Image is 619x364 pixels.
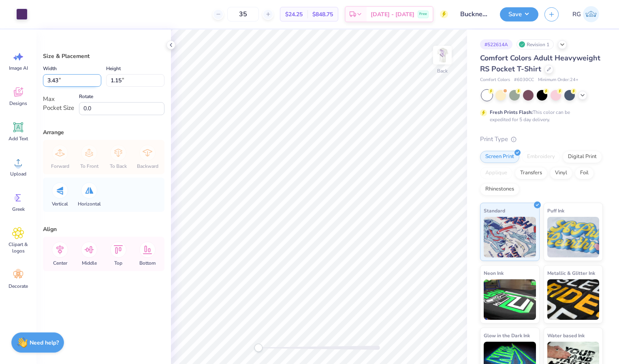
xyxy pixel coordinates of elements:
span: Clipart & logos [5,241,32,254]
strong: Fresh Prints Flash: [490,109,533,116]
span: Decorate [9,283,28,289]
div: Print Type [480,135,603,144]
span: Puff Ink [547,206,564,215]
img: Back [434,47,450,63]
label: Height [106,64,121,73]
div: Max Pocket Size [43,94,74,113]
a: RG [569,6,603,22]
div: Rhinestones [480,183,519,195]
div: Foil [575,167,594,179]
div: Align [43,225,164,233]
input: – – [227,7,259,21]
span: $848.75 [312,10,333,19]
span: Minimum Order: 24 + [538,77,578,84]
div: # 522614A [480,39,512,49]
div: Accessibility label [254,344,263,352]
input: Untitled Design [454,6,494,22]
span: $24.25 [285,10,303,19]
span: Designs [9,100,27,107]
span: Greek [12,206,25,212]
span: Horizontal [78,201,101,207]
span: # 6030CC [514,77,534,84]
div: Screen Print [480,151,519,163]
span: Vertical [52,201,68,207]
span: [DATE] - [DATE] [371,10,414,19]
span: Standard [484,206,505,215]
span: Metallic & Glitter Ink [547,269,595,277]
span: Bottom [139,260,156,266]
span: Comfort Colors [480,77,510,84]
div: Revision 1 [517,39,554,49]
span: Neon Ink [484,269,504,277]
span: Top [114,260,122,266]
div: Embroidery [522,151,560,163]
span: RG [572,10,581,19]
div: Arrange [43,128,164,137]
div: Applique [480,167,512,179]
strong: Need help? [30,339,59,347]
span: Water based Ink [547,331,585,340]
img: Metallic & Glitter Ink [547,279,600,320]
img: Rinah Gallo [583,6,599,22]
div: Back [437,67,448,75]
span: Middle [82,260,97,266]
img: Neon Ink [484,279,536,320]
button: Save [500,7,538,21]
div: This color can be expedited for 5 day delivery. [490,109,589,123]
div: Transfers [515,167,547,179]
span: Comfort Colors Adult Heavyweight RS Pocket T-Shirt [480,53,600,74]
span: Glow in the Dark Ink [484,331,530,340]
div: Size & Placement [43,52,164,60]
span: Upload [10,171,26,177]
span: Center [53,260,67,266]
img: Standard [484,217,536,257]
img: Puff Ink [547,217,600,257]
span: Free [419,11,427,17]
span: Image AI [9,65,28,71]
span: Add Text [9,135,28,142]
div: Vinyl [550,167,572,179]
div: Digital Print [563,151,602,163]
label: Rotate [79,92,93,101]
label: Width [43,64,57,73]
